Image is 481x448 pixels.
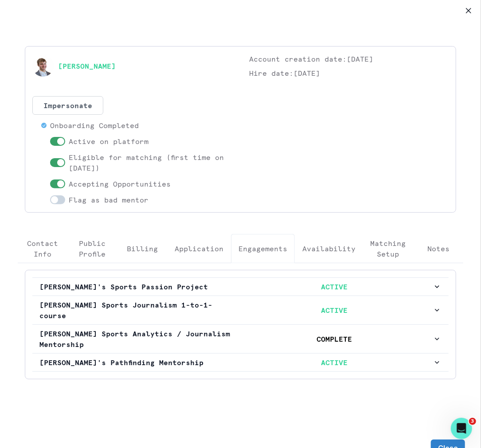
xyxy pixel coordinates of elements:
[32,325,449,353] button: [PERSON_NAME] Sports Analytics / Journalism MentorshipCOMPLETE
[32,96,103,115] button: Impersonate
[451,418,472,439] iframe: Intercom live chat
[239,243,287,254] p: Engagements
[69,136,149,147] p: Active on platform
[75,238,109,259] p: Public Profile
[175,243,223,254] p: Application
[250,54,449,64] p: Account creation date: [DATE]
[39,300,236,321] p: [PERSON_NAME] Sports Journalism 1-to-1-course
[127,243,158,254] p: Billing
[58,61,116,71] a: [PERSON_NAME]
[50,120,139,131] p: Onboarding Completed
[39,357,236,368] p: [PERSON_NAME]'s Pathfinding Mentorship
[302,243,356,254] p: Availability
[32,278,449,296] button: [PERSON_NAME]'s Sports Passion ProjectACTIVE
[32,354,449,371] button: [PERSON_NAME]'s Pathfinding MentorshipACTIVE
[39,328,236,350] p: [PERSON_NAME] Sports Analytics / Journalism Mentorship
[236,334,433,344] p: COMPLETE
[69,152,232,173] p: Eligible for matching (first time on [DATE])
[469,418,476,425] span: 3
[25,238,60,259] p: Contact Info
[461,4,476,18] button: Close
[39,281,236,292] p: [PERSON_NAME]'s Sports Passion Project
[236,281,433,292] p: ACTIVE
[250,68,449,78] p: Hire date: [DATE]
[69,195,149,205] p: Flag as bad mentor
[427,243,450,254] p: Notes
[371,238,406,259] p: Matching Setup
[236,305,433,316] p: ACTIVE
[69,179,171,189] p: Accepting Opportunities
[32,296,449,324] button: [PERSON_NAME] Sports Journalism 1-to-1-courseACTIVE
[236,357,433,368] p: ACTIVE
